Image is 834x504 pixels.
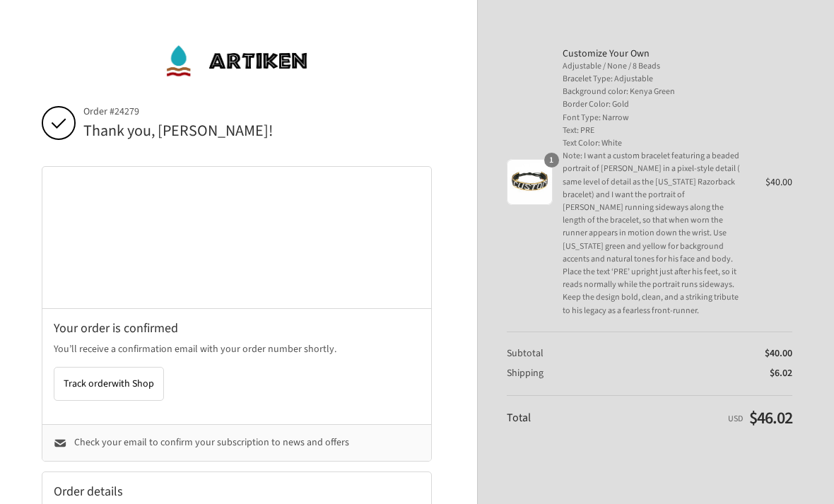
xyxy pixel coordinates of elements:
span: Track order [64,377,154,391]
img: ArtiKen [165,40,310,82]
span: Text Color: White [563,137,746,150]
span: $40.00 [765,346,792,361]
span: Total [507,410,531,426]
img: Customize Your Own - Adjustable / None / 8 Beads [507,159,552,204]
span: Shipping [507,366,544,380]
span: Adjustable / None / 8 Beads [563,60,746,73]
span: Border Color: Gold [563,98,746,111]
h2: Thank you, [PERSON_NAME]! [83,121,433,141]
span: Customize Your Own [563,47,746,60]
span: $40.00 [765,175,792,189]
span: Note: I want a custom bracelet featuring a beaded portrait of [PERSON_NAME] in a pixel-style deta... [563,150,746,317]
span: Check your email to confirm your subscription to news and offers [74,435,349,450]
span: Background color: Kenya Green [563,86,746,98]
span: 1 [544,153,559,168]
span: Text: PRE [563,124,746,137]
p: You’ll receive a confirmation email with your order number shortly. [54,342,420,357]
span: with Shop [112,377,154,391]
h2: Your order is confirmed [54,320,420,336]
span: $46.02 [749,406,792,430]
th: Subtotal [507,347,597,360]
span: Bracelet Type: Adjustable [563,73,746,86]
span: Order #24279 [83,105,433,118]
span: USD [728,413,743,425]
iframe: Google map displaying pin point of shipping address: Pomfret, Vermont [42,167,432,308]
button: Track orderwith Shop [54,367,164,401]
span: Font Type: Narrow [563,112,746,124]
span: $6.02 [770,366,792,380]
div: Google map displaying pin point of shipping address: Pomfret, Vermont [42,167,431,308]
h2: Order details [54,484,237,500]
